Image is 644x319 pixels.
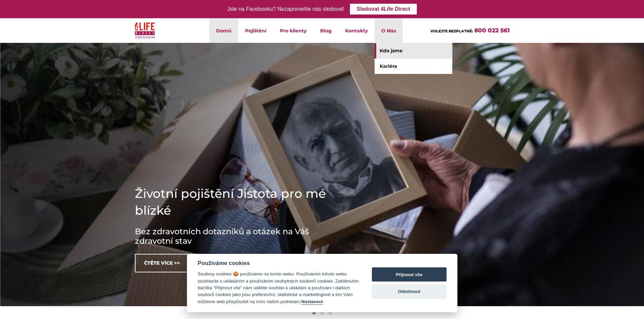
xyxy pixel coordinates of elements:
[227,4,344,14] div: Jste na Facebooku? Nezapomeňte nás sledovat!
[301,299,323,305] button: Nastavení
[350,4,417,15] a: Sledovat 4Life Direct
[338,18,375,43] a: Kontakty
[198,271,359,305] div: Soubory cookies 🍪 používáme na tomto webu. Používáním tohoto webu souhlasíte s ukládáním a použív...
[135,185,338,219] h1: Životní pojištění Jistota pro mé blízké
[372,267,447,282] button: Přijmout vše
[474,27,510,34] a: 800 022 561
[375,43,452,58] a: Kdo jsme
[135,21,155,40] img: 4Life Direct Česká republika logo
[135,254,189,272] a: Čtěte více >>
[372,285,447,299] button: Odmítnout
[209,18,238,43] a: Domů
[198,260,359,267] div: Používáme cookies
[375,59,452,74] a: Kariéra
[313,18,338,43] a: Blog
[430,29,473,33] span: VOLEJTE BEZPLATNĚ:
[135,227,338,246] h3: Bez zdravotních dotazníků a otázek na Váš zdravotní stav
